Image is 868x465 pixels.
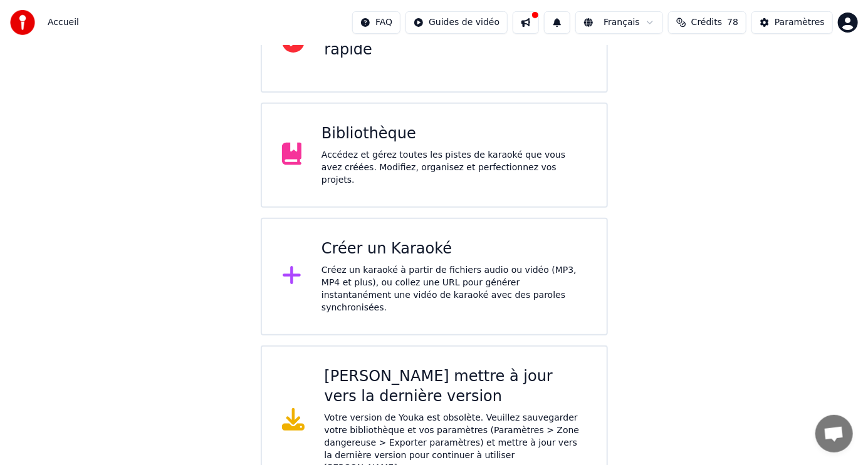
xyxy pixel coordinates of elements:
div: Créez un karaoké à partir de fichiers audio ou vidéo (MP3, MP4 et plus), ou collez une URL pour g... [322,264,587,314]
span: Accueil [48,16,79,29]
div: Ouvrir le chat [815,415,853,452]
span: Crédits [691,16,722,29]
div: [PERSON_NAME] mettre à jour vers la dernière version [325,367,587,407]
button: Guides de vidéo [405,11,508,34]
button: Paramètres [751,11,833,34]
div: Créer un Karaoké [322,239,587,259]
button: FAQ [352,11,400,34]
img: youka [10,10,35,35]
nav: breadcrumb [48,16,79,29]
div: Paramètres [775,16,825,29]
div: Accédez et gérez toutes les pistes de karaoké que vous avez créées. Modifiez, organisez et perfec... [322,149,587,187]
div: Bibliothèque [322,124,587,144]
span: 78 [727,16,738,29]
button: Crédits78 [668,11,746,34]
